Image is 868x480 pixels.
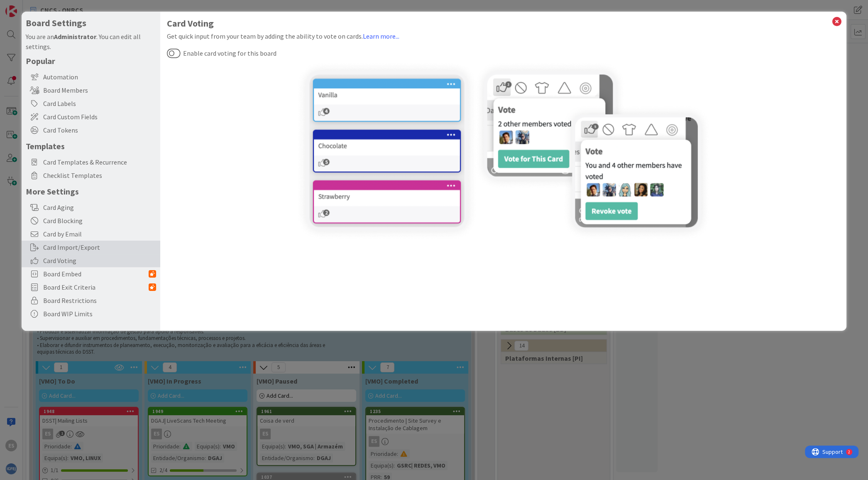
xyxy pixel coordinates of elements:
span: Support [17,1,38,11]
span: Board Exit Criteria [43,282,149,292]
span: Card Voting [43,256,156,266]
div: Board Members [22,84,160,97]
span: Card Templates & Recurrence [43,157,156,167]
div: Card Labels [22,97,160,110]
span: Checklist Templates [43,170,156,180]
img: card-voting.png [296,61,711,241]
div: Board WIP Limits [22,307,160,320]
span: Card Tokens [43,125,156,135]
div: 2 [43,3,45,10]
h1: Card Voting [167,18,839,29]
div: Card Blocking [22,214,160,227]
h5: Popular [26,56,156,66]
div: Get quick input from your team by adding the ability to vote on cards. [167,31,839,41]
div: Card Import/Export [22,241,160,254]
h5: More Settings [26,186,156,197]
span: Board Embed [43,269,149,279]
span: Board Restrictions [43,295,156,305]
h5: Templates [26,141,156,151]
div: Card Aging [22,201,160,214]
span: Card by Email [43,229,156,239]
h4: Board Settings [26,18,156,28]
a: Learn more... [363,32,399,40]
span: Card Custom Fields [43,112,156,122]
div: Automation [22,70,160,84]
div: You are an . You can edit all settings. [26,32,156,52]
label: Enable card voting for this board [167,48,276,59]
b: Administrator [54,32,96,41]
button: Enable card voting for this board [167,48,181,59]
